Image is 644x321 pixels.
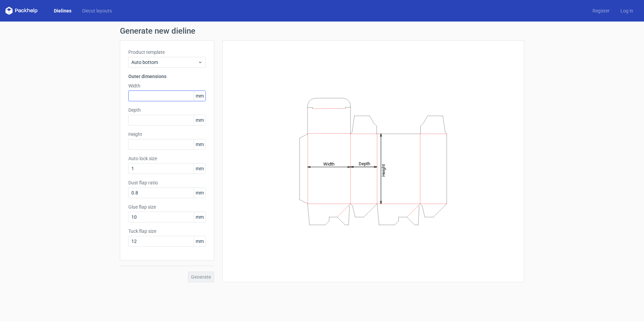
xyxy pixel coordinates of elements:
label: Dust flap ratio [128,179,206,186]
label: Depth [128,107,206,113]
tspan: Depth [359,161,370,166]
span: mm [194,188,205,198]
label: Product template [128,49,206,56]
a: Diecut layouts [77,7,117,14]
a: Dielines [49,7,77,14]
label: Height [128,131,206,138]
label: Width [128,82,206,89]
span: mm [194,236,205,246]
span: mm [194,164,205,174]
span: mm [194,91,205,101]
span: mm [194,139,205,149]
label: Auto lock size [128,155,206,162]
span: mm [194,212,205,222]
tspan: Height [381,164,386,176]
label: Glue flap size [128,204,206,210]
span: Auto bottom [131,59,198,66]
a: Log in [615,7,639,14]
a: Register [587,7,615,14]
h1: Generate new dieline [120,27,524,35]
h3: Outer dimensions [128,73,206,80]
tspan: Width [323,161,334,166]
label: Tuck flap size [128,228,206,235]
span: mm [194,115,205,125]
